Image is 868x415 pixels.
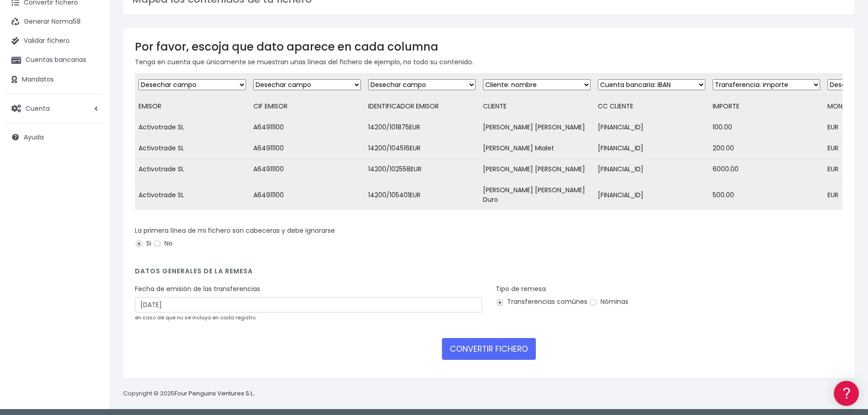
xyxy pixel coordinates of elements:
[9,244,173,260] button: Contáctanos
[135,226,335,236] label: La primera línea de mi fichero son cabeceras y debe ignorarse
[479,180,594,210] td: [PERSON_NAME] [PERSON_NAME] Duro
[479,117,594,138] td: [PERSON_NAME] [PERSON_NAME]
[135,267,842,280] h4: Datos generales de la remesa
[135,117,250,138] td: Activotrade SL
[135,284,260,294] label: Fecha de emisión de las transferencias
[594,117,709,138] td: [FINANCIAL_ID]
[365,159,479,180] td: 14200/102558EUR
[250,96,365,117] td: CIF EMISOR
[365,96,479,117] td: IDENTIFICADOR EMISOR
[5,128,105,147] a: Ayuda
[9,181,173,190] div: Facturación
[250,159,365,180] td: A64911100
[135,138,250,159] td: Activotrade SL
[135,314,256,321] small: en caso de que no se incluya en cada registro
[135,57,842,67] p: Tenga en cuenta que únicamente se muestran unas líneas del fichero de ejemplo, no todo su contenido.
[5,99,105,118] a: Cuenta
[9,63,173,72] div: Información general
[5,31,105,51] a: Validar fichero
[250,138,365,159] td: A64911100
[9,115,173,129] a: Formatos
[24,133,44,142] span: Ayuda
[5,12,105,31] a: Generar Norma58
[594,96,709,117] td: CC CLIENTE
[123,389,256,399] p: Copyright © 2025 .
[9,158,173,172] a: Perfiles de empresas
[250,180,365,210] td: A64911100
[125,262,175,271] a: POWERED BY ENCHANT
[479,159,594,180] td: [PERSON_NAME] [PERSON_NAME]
[5,51,105,70] a: Cuentas bancarias
[135,40,842,53] h3: Por favor, escoja que dato aparece en cada columna
[135,180,250,210] td: Activotrade SL
[135,159,250,180] td: Activotrade SL
[589,297,628,307] label: Nóminas
[479,96,594,117] td: CLIENTE
[9,195,173,210] a: General
[594,180,709,210] td: [FINANCIAL_ID]
[9,101,173,109] div: Convertir ficheros
[5,70,105,89] a: Mandatos
[594,138,709,159] td: [FINANCIAL_ID]
[594,159,709,180] td: [FINANCIAL_ID]
[9,143,173,158] a: Videotutoriales
[709,117,824,138] td: 100.00
[365,180,479,210] td: 14200/105401EUR
[26,103,50,113] span: Cuenta
[175,389,254,398] a: Four Penguins Ventures S.L.
[9,129,173,143] a: Problemas habituales
[135,239,151,248] label: Si
[9,219,173,227] div: Programadores
[365,138,479,159] td: 14200/104516EUR
[9,77,173,92] a: Información general
[250,117,365,138] td: A64911100
[135,96,250,117] td: EMISOR
[709,180,824,210] td: 500.00
[496,284,546,294] label: Tipo de remesa
[709,159,824,180] td: 6000.00
[496,297,587,307] label: Transferencias comúnes
[365,117,479,138] td: 14200/101875EUR
[709,96,824,117] td: IMPORTE
[709,138,824,159] td: 200.00
[442,338,536,360] button: CONVERTIR FICHERO
[479,138,594,159] td: [PERSON_NAME] Mialet
[9,233,173,247] a: API
[153,239,173,248] label: No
